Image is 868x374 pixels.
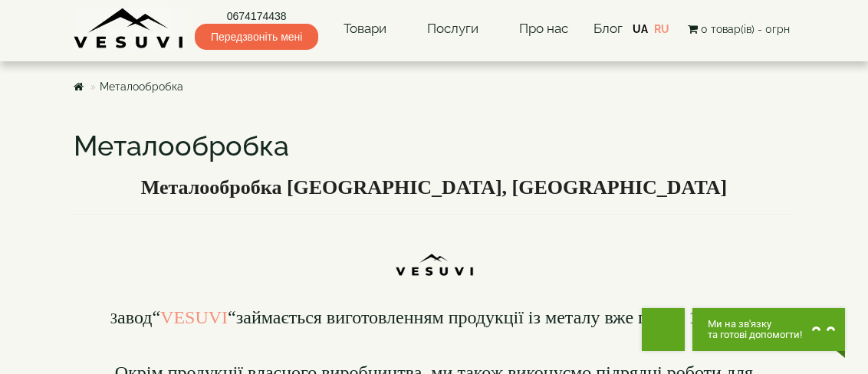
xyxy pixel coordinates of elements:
span: Передзвоніть мені [195,24,318,50]
button: Get Call button [642,308,685,351]
img: Завод VESUVI [74,8,185,50]
a: Послуги [412,11,494,47]
font: З [110,310,117,326]
span: 0 товар(ів) - 0грн [701,23,790,35]
a: Блог [593,21,623,36]
a: RU [654,23,669,35]
a: Про нас [504,11,584,47]
span: “ [228,307,236,327]
button: Chat button [692,308,845,351]
a: 0674174438 [195,8,318,24]
button: 0 товар(ів) - 0грн [683,21,794,38]
a: UA [633,23,648,35]
span: та готові допомогти! [708,330,802,340]
h1: Металообробка [74,131,794,162]
a: VESUVI [160,307,228,327]
font: авод займається виготовленням продукції із металу вже понад 10 років. [117,307,758,327]
a: Товари [328,11,402,47]
b: Металообробка [GEOGRAPHIC_DATA], [GEOGRAPHIC_DATA] [141,176,728,198]
span: Ми на зв'язку [708,319,802,330]
a: Металообробка [100,80,183,93]
img: Ttn5pm9uIKLcKgZrI-DPJtyXM-1-CpJTlstn2ZXthDzrWzHqWzIXq4ZS7qPkPFVaBoA4GitRGAHsRZshv0hWB0BnCPS-8PrHC... [392,222,477,286]
span: “ [152,307,160,327]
